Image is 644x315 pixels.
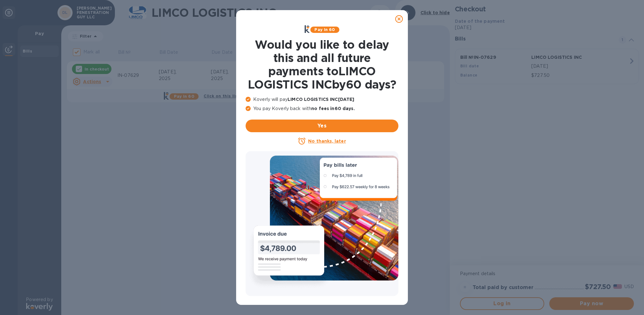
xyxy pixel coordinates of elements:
[246,96,398,103] p: Koverly will pay
[288,97,354,102] b: LIMCO LOGISTICS INC [DATE]
[246,105,398,112] p: You pay Koverly back with
[314,27,335,32] b: Pay in 60
[251,122,393,130] span: Yes
[246,120,398,132] button: Yes
[246,38,398,91] h1: Would you like to delay this and all future payments to LIMCO LOGISTICS INC by 60 days ?
[308,139,346,144] u: No thanks, later
[311,106,355,111] b: no fees in 60 days .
